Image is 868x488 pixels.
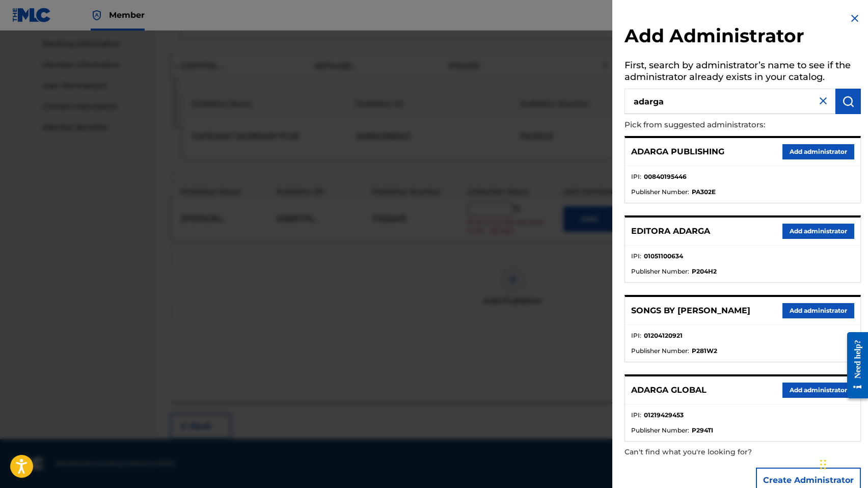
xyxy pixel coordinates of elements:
[631,331,641,340] span: IPI :
[625,114,803,136] p: Pick from suggested administrators:
[91,9,103,21] img: Top Rightsholder
[692,346,717,356] strong: P281W2
[631,225,710,237] p: EDITORA ADARGA
[631,426,689,435] span: Publisher Number :
[109,9,145,21] span: Member
[782,383,854,398] button: Add administrator
[839,324,868,406] iframe: Resource Center
[631,305,750,317] p: SONGS BY [PERSON_NAME]
[625,57,861,89] h5: First, search by administrator’s name to see if the administrator already exists in your catalog.
[625,89,835,114] input: Search administrator’s name
[782,144,854,159] button: Add administrator
[817,95,829,107] img: close
[625,442,803,463] p: Can't find what you're looking for?
[631,411,641,420] span: IPI :
[817,439,868,488] iframe: Chat Widget
[631,267,689,276] span: Publisher Number :
[631,384,707,396] p: ADARGA GLOBAL
[644,331,683,340] strong: 01204120921
[631,252,641,261] span: IPI :
[631,187,689,197] span: Publisher Number :
[692,426,713,435] strong: P294TI
[817,439,868,488] div: Widget de chat
[820,449,826,480] div: Arrastrar
[631,346,689,356] span: Publisher Number :
[631,146,724,158] p: ADARGA PUBLISHING
[12,8,51,22] img: MLC Logo
[782,303,854,318] button: Add administrator
[625,24,861,50] h2: Add Administrator
[782,224,854,239] button: Add administrator
[692,267,717,276] strong: P204H2
[644,411,684,420] strong: 01219429453
[842,95,854,107] img: Search Works
[692,187,716,197] strong: PA302E
[644,172,687,181] strong: 00840195446
[631,172,641,181] span: IPI :
[644,252,683,261] strong: 01051100634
